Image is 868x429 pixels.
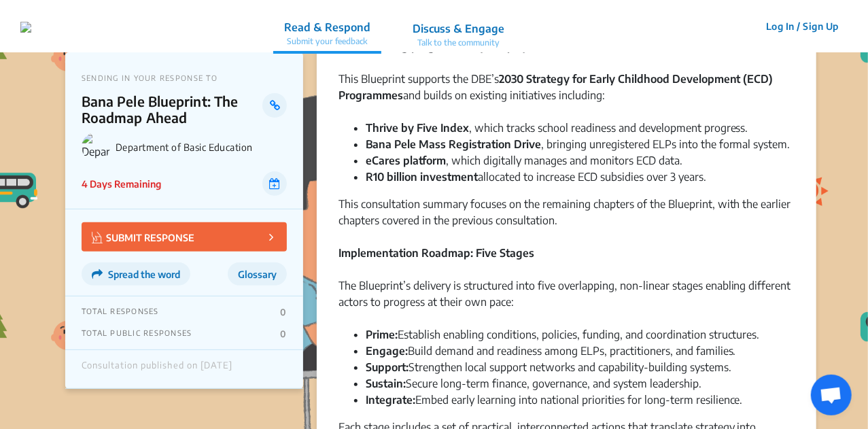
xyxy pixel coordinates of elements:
[366,392,795,408] li: Embed early learning into national priorities for long-term resilience.
[228,262,287,286] button: Glossary
[366,170,417,184] strong: R10 billion
[366,169,795,185] li: allocated to increase ECD subsidies over 3 years.
[338,246,534,260] strong: Implementation Roadmap: Five Stages
[338,71,795,120] div: This Blueprint supports the DBE’s and builds on existing initiatives including:
[238,269,277,280] span: Glossary
[82,133,110,161] img: Department of Basic Education logo
[92,229,194,245] p: SUBMIT RESPONSE
[82,328,192,339] p: TOTAL PUBLIC RESPONSES
[366,120,795,136] li: , which tracks school readiness and development progress.
[420,170,478,184] strong: investment
[284,35,370,48] p: Submit your feedback
[82,93,263,126] p: Bana Pele Blueprint: The Roadmap Ahead
[338,196,795,245] div: This consultation summary focuses on the remaining chapters of the Blueprint, with the earlier ch...
[366,154,446,167] strong: eCares platform
[366,136,795,152] li: , bringing unregistered ELPs into the formal system.
[366,326,795,343] li: Establish enabling conditions, policies, funding, and coordination structures.
[338,72,774,102] strong: 2030 Strategy for Early Childhood Development (ECD) Programmes
[82,222,287,252] button: SUBMIT RESPONSE
[82,73,287,82] p: SENDING IN YOUR RESPONSE TO
[82,177,161,191] p: 4 Days Remaining
[366,152,795,169] li: , which digitally manages and monitors ECD data.
[366,359,795,375] li: Strengthen local support networks and capability-building systems.
[366,377,406,390] strong: Sustain:
[116,141,287,153] p: Department of Basic Education
[108,269,180,280] span: Spread the word
[811,375,852,415] a: Open chat
[366,121,469,135] strong: Thrive by Five Index
[284,19,370,35] p: Read & Respond
[20,22,31,33] img: t6thgpvxgaf25oxqim4qs6ecgzoo
[413,37,504,49] p: Talk to the community
[338,277,795,326] div: The Blueprint’s delivery is structured into five overlapping, non-linear stages enabling differen...
[413,20,504,37] p: Discuss & Engage
[366,393,415,407] strong: Integrate:
[366,344,408,358] strong: Engage:
[82,360,232,378] div: Consultation published on [DATE]
[757,16,848,37] button: Log In / Sign Up
[82,262,190,286] button: Spread the word
[366,137,541,151] strong: Bana Pele Mass Registration Drive
[280,307,286,318] p: 0
[92,232,103,243] img: Vector.jpg
[366,328,398,341] strong: Prime:
[366,360,409,374] strong: Support:
[366,343,795,359] li: Build demand and readiness among ELPs, practitioners, and families.
[366,375,795,392] li: Secure long-term finance, governance, and system leadership.
[280,328,286,339] p: 0
[82,307,159,318] p: TOTAL RESPONSES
